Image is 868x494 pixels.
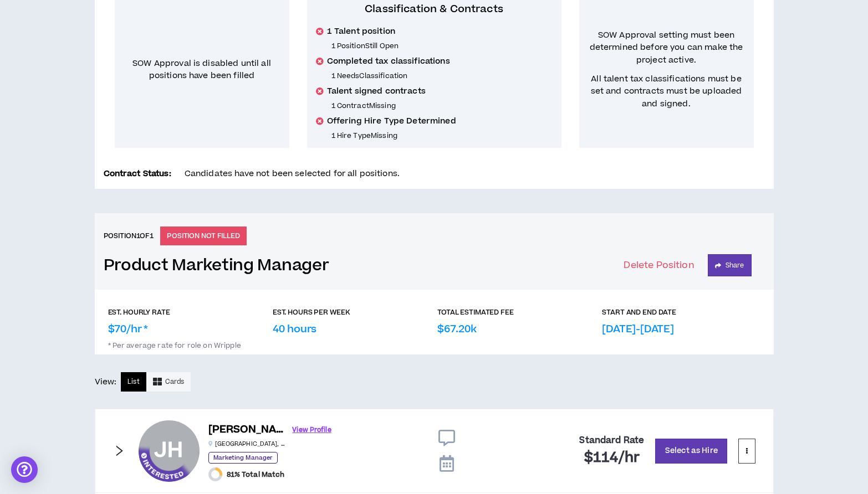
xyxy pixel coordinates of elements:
p: 1 Contract Missing [331,101,553,110]
p: [DATE]-[DATE] [602,322,674,337]
button: Delete Position [624,254,694,276]
span: SOW Approval is disabled until all positions have been filled [132,58,271,81]
p: * Per average rate for role on Wripple [108,337,760,350]
p: POSITION NOT FILLED [160,227,247,245]
p: View: [95,376,117,388]
p: 1 Needs Classification [331,71,553,80]
p: 1 Hire Type Missing [331,131,553,140]
p: Contract Status: [104,168,171,180]
span: 1 Talent position [327,26,395,37]
p: TOTAL ESTIMATED FEE [437,307,514,317]
button: Select as Hire [655,439,727,464]
span: 81% Total Match [227,470,285,479]
h6: [PERSON_NAME] [208,422,286,438]
div: Open Intercom Messenger [11,456,38,483]
span: right [113,445,125,457]
span: SOW Approval setting must been determined before you can make the project active. [588,29,745,66]
button: Cards [146,372,191,392]
span: Offering Hire Type Determined [327,116,456,127]
h6: Position 1 of 1 [104,231,154,241]
a: Product Marketing Manager [104,256,329,275]
p: 1 Position Still Open [331,42,553,50]
p: $67.20k [437,322,477,337]
p: EST. HOURLY RATE [108,307,170,317]
h4: Standard Rate [579,435,644,446]
p: Marketing Manager [208,452,278,464]
span: Candidates have not been selected for all positions. [185,168,400,179]
a: View Profile [293,420,331,440]
span: All talent tax classifications must be set and contracts must be uploaded and signed. [588,73,745,110]
p: START AND END DATE [602,307,676,317]
p: EST. HOURS PER WEEK [273,307,350,317]
p: [GEOGRAPHIC_DATA] , [GEOGRAPHIC_DATA] [208,440,286,448]
p: 40 hours [273,322,317,337]
button: Share [708,254,752,276]
span: Cards [165,377,185,387]
span: $114 /hr [584,448,640,467]
span: Completed tax classifications [327,56,450,67]
p: $70/hr [108,322,149,337]
span: Talent signed contracts [327,86,426,97]
div: James H. [139,420,200,481]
